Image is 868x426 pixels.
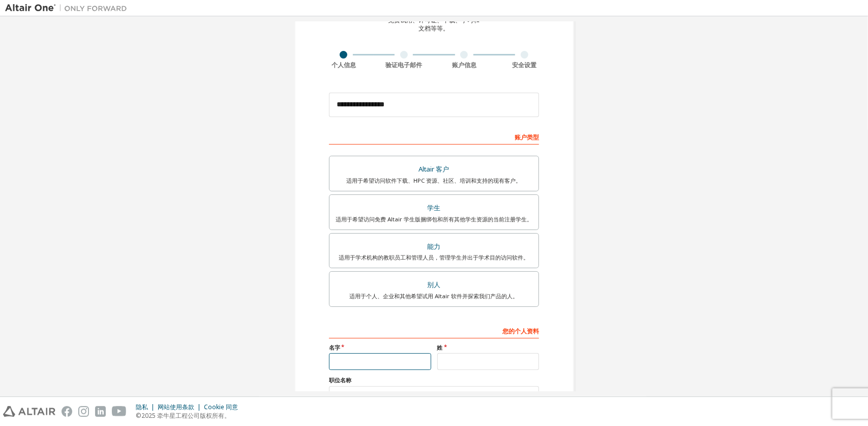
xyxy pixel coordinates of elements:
div: 适用于个人、企业和其他希望试用 Altair 软件并探索我们产品的人。 [336,292,532,300]
img: facebook.svg [62,406,72,417]
p: © [136,411,244,420]
div: 免费试用、许可证、下载、学习和 文档等等。 [388,16,480,33]
div: 安全设置 [494,61,555,69]
img: linkedin.svg [95,406,106,417]
img: instagram.svg [78,406,89,417]
label: 名字 [329,344,431,352]
div: 能力 [336,240,532,254]
img: altair_logo.svg [3,406,55,417]
div: 适用于希望访问免费 Altair 学生版捆绑包和所有其他学生资源的当前注册学生。 [336,215,532,223]
label: 职位名称 [329,376,539,384]
div: Cookie 同意 [204,403,244,411]
div: 您的个人资料 [329,322,539,338]
div: 别人 [336,278,532,292]
div: 网站使用条款 [158,403,204,411]
img: 牵牛星一号 [5,3,132,13]
div: 隐私 [136,403,158,411]
div: 账户信息 [434,61,495,69]
div: 个人信息 [314,61,374,69]
div: 账户类型 [329,128,539,145]
div: 学生 [336,201,532,215]
font: 2025 牵牛星工程公司版权所有。 [141,411,230,420]
img: youtube.svg [112,406,127,417]
div: Altair 客户 [336,162,532,177]
div: 适用于希望访问软件下载、HPC 资源、社区、培训和支持的现有客户。 [336,177,532,185]
div: 适用于学术机构的教职员工和管理人员，管理学生并出于学术目的访问软件。 [336,253,532,262]
label: 姓 [437,344,540,352]
div: 验证电子邮件 [374,61,434,69]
